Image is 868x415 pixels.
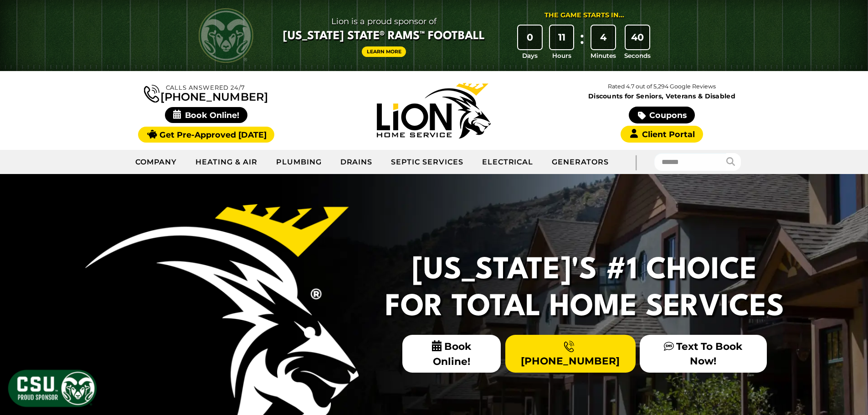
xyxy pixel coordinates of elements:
[267,151,331,174] a: Plumbing
[126,151,187,174] a: Company
[518,26,542,49] div: 0
[473,151,543,174] a: Electrical
[626,26,649,49] div: 40
[283,14,485,29] span: Lion is a proud sponsor of
[577,26,586,61] div: :
[543,151,618,174] a: Generators
[522,51,538,60] span: Days
[138,127,274,143] a: Get Pre-Approved [DATE]
[591,51,616,60] span: Minutes
[7,369,98,408] img: CSU Sponsor Badge
[331,151,382,174] a: Drains
[362,46,406,57] a: Learn More
[402,335,501,373] span: Book Online!
[548,82,776,92] p: Rated 4.7 out of 5,294 Google Reviews
[377,83,491,138] img: Lion Home Service
[552,51,571,60] span: Hours
[550,26,574,49] div: 11
[505,335,636,372] a: [PHONE_NUMBER]
[618,150,654,174] div: |
[199,8,253,63] img: CSU Rams logo
[144,83,268,102] a: [PHONE_NUMBER]
[591,26,615,49] div: 4
[283,29,485,44] span: [US_STATE] State® Rams™ Football
[621,126,703,143] a: Client Portal
[544,10,624,20] div: The Game Starts in...
[380,252,790,326] h2: [US_STATE]'s #1 Choice For Total Home Services
[640,335,766,372] a: Text To Book Now!
[624,51,651,60] span: Seconds
[186,151,267,174] a: Heating & Air
[165,107,247,123] span: Book Online!
[550,93,774,99] span: Discounts for Seniors, Veterans & Disabled
[629,107,694,123] a: Coupons
[382,151,473,174] a: Septic Services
